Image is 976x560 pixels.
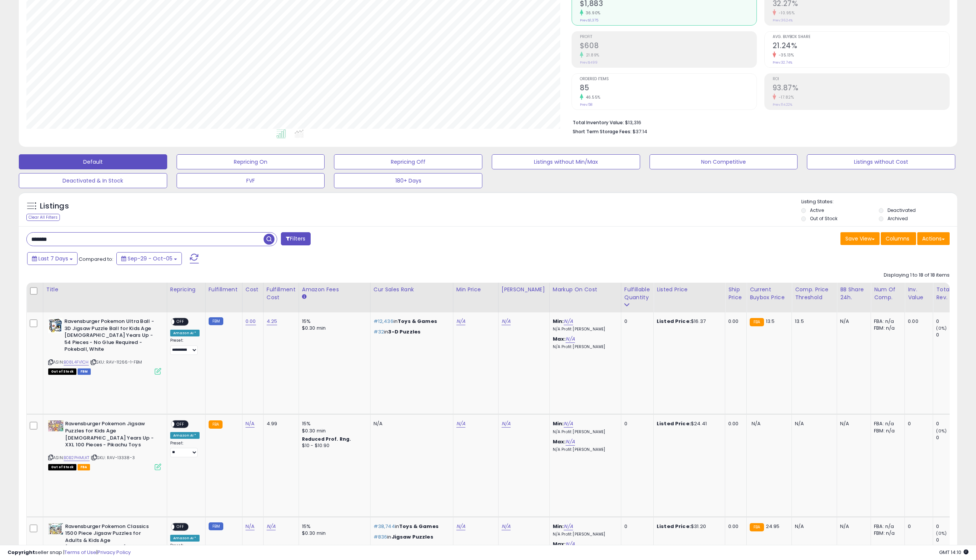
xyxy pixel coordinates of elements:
b: Listed Price: [657,420,691,427]
div: 0 [624,318,648,325]
div: FBA: n/a [874,420,899,427]
small: FBM [209,522,223,530]
span: | SKU: RAV-11266-1-FBM [90,359,142,365]
b: Min: [553,420,564,427]
span: N/A [752,420,761,427]
span: Profit [580,35,756,39]
b: Min: [553,318,564,325]
small: Prev: 114.22% [773,102,792,107]
button: Actions [917,232,950,245]
button: 180+ Days [334,173,482,188]
a: B0B2PHMLKT [64,455,90,461]
small: Amazon Fees. [302,294,307,300]
b: Reduced Prof. Rng. [302,436,351,442]
small: Prev: 58 [580,102,592,107]
small: (0%) [936,325,947,331]
div: 0 [908,523,927,530]
div: Amazon AI * [170,330,200,336]
div: N/A [840,523,865,530]
div: 0.00 [728,420,741,427]
div: N/A [840,420,865,427]
small: -10.95% [776,10,795,16]
small: Prev: $1,375 [580,18,598,23]
a: 0.00 [246,318,256,325]
div: Cost [246,286,260,294]
span: #836 [374,533,387,540]
div: Inv. value [908,286,930,301]
button: Deactivated & In Stock [19,173,167,188]
div: FBM: n/a [874,530,899,537]
label: Active [810,207,824,213]
small: (0%) [936,530,947,536]
label: Archived [888,215,908,222]
span: OFF [174,421,186,428]
a: Privacy Policy [98,549,131,556]
small: -35.13% [776,52,794,58]
div: N/A [795,523,831,530]
button: Listings without Cost [807,154,955,169]
a: N/A [456,420,465,428]
div: Fulfillable Quantity [624,286,650,301]
img: 5105uJbWF9L._SL40_.jpg [48,523,63,535]
p: N/A Profit [PERSON_NAME] [553,532,615,537]
a: N/A [502,420,511,428]
div: Markup on Cost [553,286,618,294]
b: Listed Price: [657,523,691,530]
div: Fulfillment Cost [267,286,296,301]
div: 13.5 [795,318,831,325]
a: N/A [502,523,511,530]
div: [PERSON_NAME] [502,286,546,294]
div: FBA: n/a [874,523,899,530]
span: 24.95 [766,523,780,530]
a: N/A [564,523,573,530]
a: N/A [456,318,465,325]
button: Listings without Min/Max [492,154,640,169]
div: Amazon AI * [170,535,200,542]
span: #38,744 [374,523,395,530]
small: (0%) [936,428,947,434]
button: Sep-29 - Oct-05 [116,252,182,265]
div: Comp. Price Threshold [795,286,834,301]
b: Max: [553,438,566,445]
a: N/A [246,420,255,428]
div: 0 [936,420,967,427]
p: in [374,534,447,540]
span: Last 7 Days [38,255,68,262]
div: 4.99 [267,420,293,427]
div: Listed Price [657,286,722,294]
div: $16.37 [657,318,719,325]
span: 2025-10-13 14:10 GMT [939,549,968,556]
p: in [374,523,447,530]
b: Max: [553,335,566,342]
a: N/A [564,420,573,428]
p: in [374,329,447,335]
small: FBA [750,523,764,531]
h2: 85 [580,84,756,94]
span: #32 [374,328,384,335]
button: FVF [177,173,325,188]
div: Cur Sales Rank [374,286,450,294]
div: FBA: n/a [874,318,899,325]
a: N/A [566,438,575,446]
span: 3-D Puzzles [388,328,421,335]
span: | SKU: RAV-13338-3 [91,455,135,461]
div: $0.30 min [302,530,364,537]
button: Save View [840,232,880,245]
div: BB Share 24h. [840,286,868,301]
th: The percentage added to the cost of goods (COGS) that forms the calculator for Min & Max prices. [549,283,621,312]
small: FBA [750,318,764,326]
button: Last 7 Days [27,252,78,265]
img: 51jmjAwc0JL._SL40_.jpg [48,318,63,333]
p: N/A Profit [PERSON_NAME] [553,327,615,332]
div: Amazon AI * [170,432,200,439]
li: $13,316 [573,117,944,126]
div: FBM: n/a [874,428,899,434]
button: Columns [881,232,916,245]
div: N/A [840,318,865,325]
div: Clear All Filters [26,214,60,221]
div: Num of Comp. [874,286,901,301]
span: Ordered Items [580,77,756,81]
button: Default [19,154,167,169]
div: Current Buybox Price [750,286,788,301]
button: Filters [281,232,310,245]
